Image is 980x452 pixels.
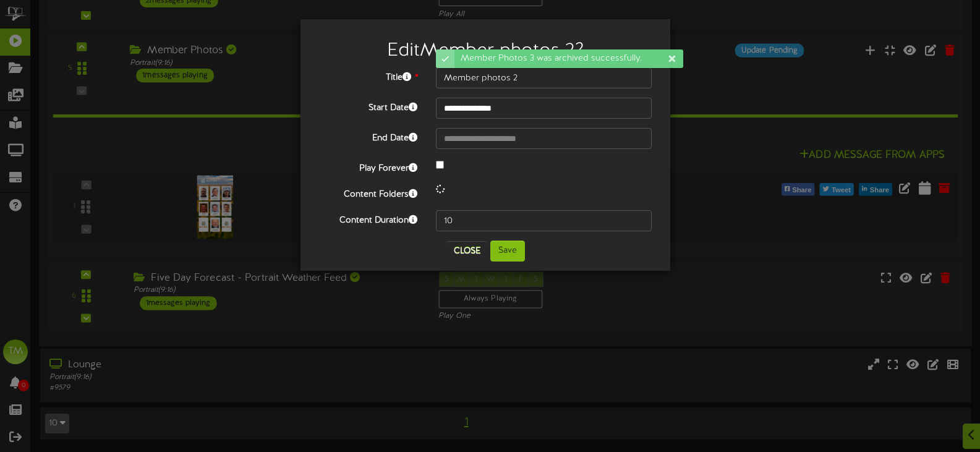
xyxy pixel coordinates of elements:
button: Close [446,241,488,261]
div: Member Photos 3 was archived successfully. [454,49,683,68]
label: Start Date [310,98,427,114]
label: Play Forever [310,158,427,175]
input: 15 [436,210,652,231]
label: Content Duration [310,210,427,227]
input: Title [436,67,652,88]
label: End Date [310,128,427,145]
h2: Edit Member photos 2 ? [319,41,652,61]
label: Title [310,67,427,84]
label: Content Folders [310,184,427,201]
div: Dismiss this notification [667,53,677,65]
button: Save [490,241,525,262]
